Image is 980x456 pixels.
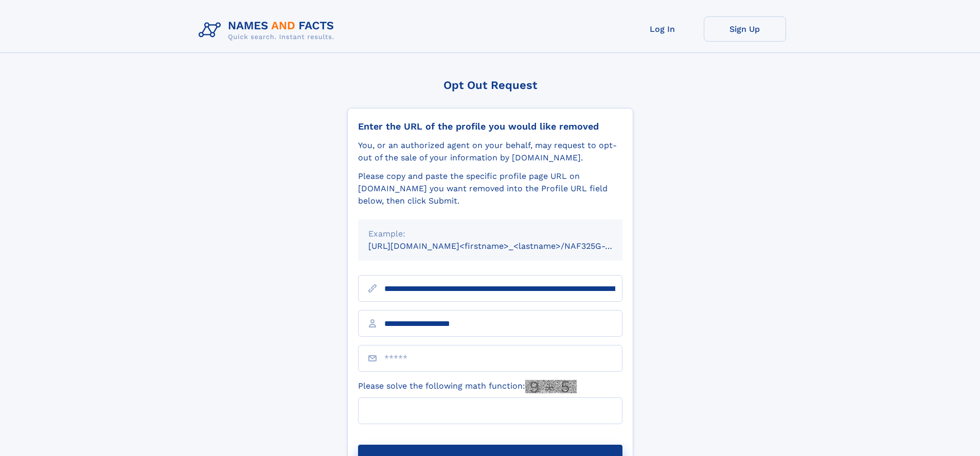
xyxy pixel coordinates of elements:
[347,79,633,92] div: Opt Out Request
[358,380,577,393] label: Please solve the following math function:
[358,170,622,207] div: Please copy and paste the specific profile page URL on [DOMAIN_NAME] you want removed into the Pr...
[358,121,622,132] div: Enter the URL of the profile you would like removed
[704,16,786,42] a: Sign Up
[194,16,343,44] img: Logo Names and Facts
[368,228,612,240] div: Example:
[358,139,622,164] div: You, or an authorized agent on your behalf, may request to opt-out of the sale of your informatio...
[621,16,704,42] a: Log In
[368,241,642,251] small: [URL][DOMAIN_NAME]<firstname>_<lastname>/NAF325G-xxxxxxxx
